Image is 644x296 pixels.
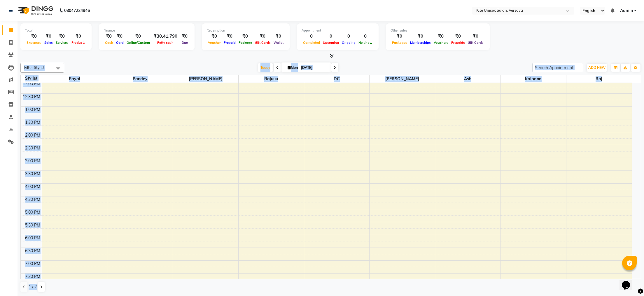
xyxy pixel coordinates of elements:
div: ₹0 [54,33,70,40]
span: Services [54,41,70,45]
input: 2025-09-01 [299,63,328,72]
span: [PERSON_NAME] [370,75,435,83]
div: 4:30 PM [24,196,42,203]
div: 0 [340,33,357,40]
div: ₹0 [125,33,151,40]
span: Expenses [25,41,43,45]
div: ₹0 [104,33,115,40]
span: Pandey [107,75,173,83]
span: Package [237,41,253,45]
div: 4:00 PM [24,184,42,190]
div: 2:30 PM [24,145,42,151]
div: ₹0 [206,33,222,40]
span: Prepaid [222,41,237,45]
div: 6:00 PM [24,235,42,241]
span: Admin [620,8,633,14]
div: 12:00 PM [22,81,42,87]
div: ₹0 [25,33,43,40]
div: 0 [302,33,321,40]
div: 5:00 PM [24,209,42,215]
span: Today [258,63,273,72]
span: Mon [286,65,299,70]
div: 5:30 PM [24,222,42,228]
iframe: chat widget [619,273,638,290]
div: ₹0 [70,33,87,40]
div: ₹0 [450,33,466,40]
div: 3:30 PM [24,171,42,177]
span: kalpana [501,75,566,83]
span: raj [566,75,632,83]
div: 0 [357,33,374,40]
img: logo [15,2,55,19]
span: Prepaids [450,41,466,45]
div: ₹0 [237,33,253,40]
div: Total [25,28,87,33]
div: 1:00 PM [24,107,42,113]
span: No show [357,41,374,45]
div: 7:00 PM [24,261,42,267]
span: Products [70,41,87,45]
span: Filter Stylist [24,65,45,70]
span: Vouchers [432,41,450,45]
button: ADD NEW [587,64,607,72]
div: Stylist [21,75,42,81]
div: ₹0 [409,33,432,40]
div: ₹0 [43,33,54,40]
span: Voucher [206,41,222,45]
div: 0 [321,33,340,40]
input: Search Appointment [532,63,583,72]
div: ₹30,41,790 [151,33,180,40]
span: Packages [391,41,409,45]
span: Ash [435,75,501,83]
div: 12:30 PM [22,94,42,100]
span: Petty cash [156,41,175,45]
span: Sales [43,41,54,45]
div: ₹0 [253,33,272,40]
div: ₹0 [272,33,285,40]
div: 2:00 PM [24,132,42,138]
span: Payal [42,75,107,83]
div: ₹0 [115,33,125,40]
span: Card [115,41,125,45]
span: Wallet [272,41,285,45]
div: 6:30 PM [24,248,42,254]
span: Ongoing [340,41,357,45]
div: 1:30 PM [24,119,42,126]
div: Appointment [302,28,374,33]
b: 08047224946 [64,2,90,19]
span: ADD NEW [588,65,605,70]
div: ₹0 [222,33,237,40]
div: Redemption [206,28,285,33]
div: Other sales [391,28,485,33]
span: Cash [104,41,115,45]
div: ₹0 [180,33,190,40]
span: [PERSON_NAME] [173,75,238,83]
div: Finance [104,28,190,33]
span: 1 / 2 [29,284,37,290]
span: Gift Cards [253,41,272,45]
div: ₹0 [432,33,450,40]
div: 7:30 PM [24,274,42,280]
span: Online/Custom [125,41,151,45]
div: ₹0 [391,33,409,40]
span: Due [180,41,189,45]
span: Memberships [409,41,432,45]
span: Upcoming [321,41,340,45]
span: Rajuuu [239,75,304,83]
div: ₹0 [466,33,485,40]
span: Completed [302,41,321,45]
span: Gift Cards [466,41,485,45]
div: 3:00 PM [24,158,42,164]
span: DC [304,75,370,83]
